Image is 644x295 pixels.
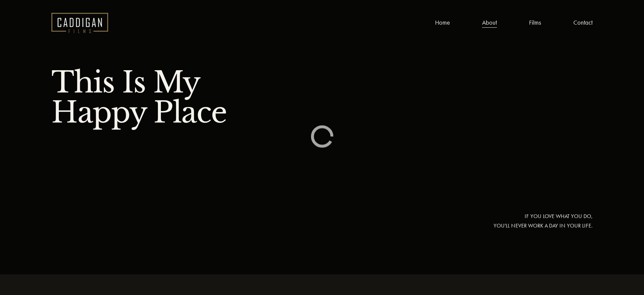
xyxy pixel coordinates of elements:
[435,18,450,28] a: Home
[494,213,593,229] code: If you love what you do, you'll never work a day in your life.
[529,18,541,28] a: Films
[51,13,108,33] img: Caddigan Films
[51,68,299,128] h1: This Is My Happy Place
[573,18,593,28] a: Contact
[482,18,497,28] a: About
